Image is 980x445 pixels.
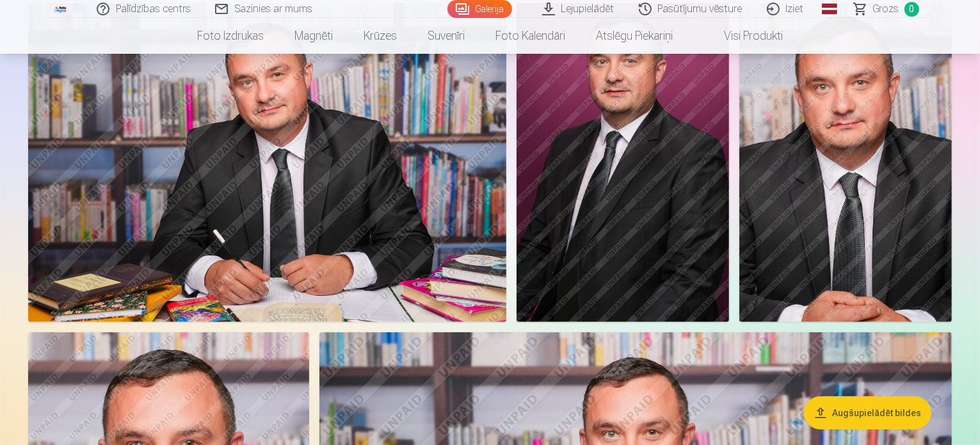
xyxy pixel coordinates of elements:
[348,18,412,54] a: Krūzes
[688,18,798,54] a: Visi produkti
[581,18,688,54] a: Atslēgu piekariņi
[412,18,480,54] a: Suvenīri
[182,18,279,54] a: Foto izdrukas
[904,2,919,17] span: 0
[804,396,931,430] button: Augšupielādēt bildes
[873,1,899,17] span: Grozs
[480,18,581,54] a: Foto kalendāri
[54,5,68,13] img: /fa1
[279,18,348,54] a: Magnēti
